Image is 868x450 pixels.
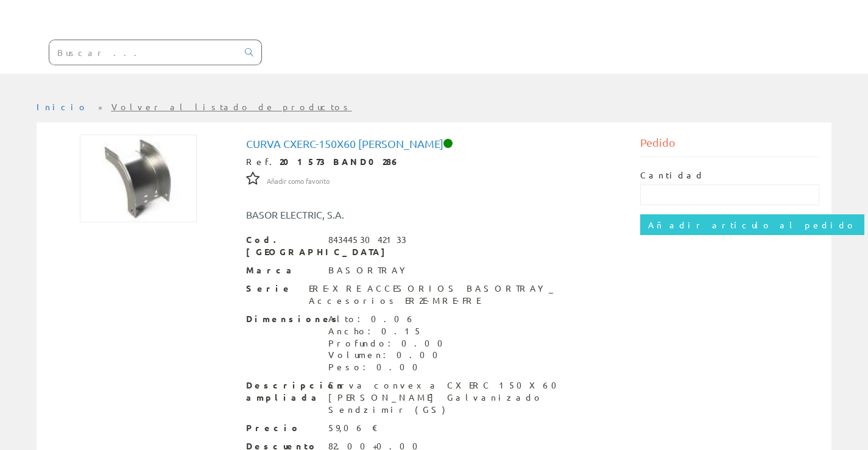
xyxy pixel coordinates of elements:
[246,283,300,295] span: Serie
[640,169,705,181] label: Cantidad
[246,138,623,150] h1: Curva Cxerc-150x60 [PERSON_NAME]
[640,214,864,235] input: Añadir artículo al pedido
[246,422,319,434] span: Precio
[328,422,378,434] div: 59,06 €
[328,325,450,337] div: Ancho: 0.15
[246,313,319,325] span: Dimensiones
[309,283,622,307] div: ERE-XRE ACCESORIOS BASORTRAY_ Accesorios ER2E-MRE-FRE
[246,156,623,168] div: Ref.
[80,135,197,222] img: Foto artículo Curva Cxerc-150x60 Gs Basor (192x143.62204724409)
[111,101,352,112] a: Volver al listado de productos
[640,135,819,157] div: Pedido
[328,349,450,361] div: Volumen: 0.00
[37,101,88,112] a: Inicio
[267,177,330,186] span: Añadir como favorito
[328,379,623,416] div: Curva convexa CXERC 150X60 [PERSON_NAME] Galvanizado Sendzimir (GS)
[237,208,467,222] div: BASOR ELECTRIC, S.A.
[246,264,319,276] span: Marca
[328,313,450,325] div: Alto: 0.06
[328,264,411,276] div: BASORTRAY
[328,234,406,246] div: 8434453042133
[280,156,400,167] strong: 201573 BAND0286
[49,40,238,65] input: Buscar ...
[246,379,319,404] span: Descripción ampliada
[267,175,330,186] a: Añadir como favorito
[328,337,450,350] div: Profundo: 0.00
[246,234,319,258] span: Cod. [GEOGRAPHIC_DATA]
[328,361,450,373] div: Peso: 0.00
